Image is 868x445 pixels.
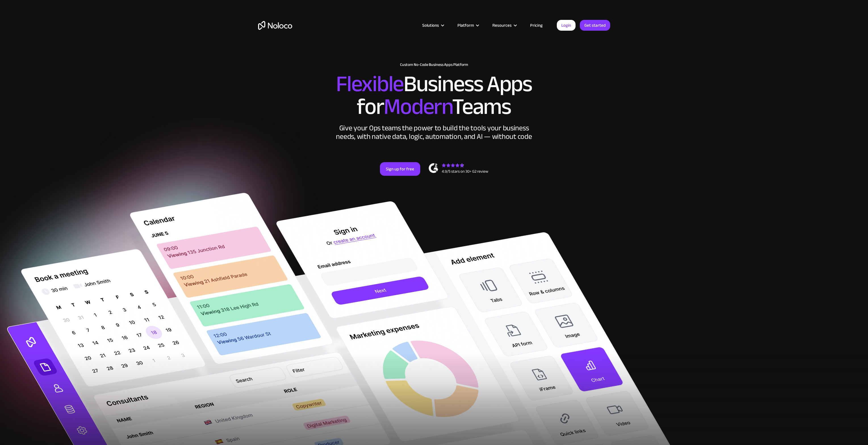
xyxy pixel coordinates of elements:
a: Pricing [523,22,550,29]
div: Resources [485,22,523,29]
span: Flexible [336,63,403,105]
div: Give your Ops teams the power to build the tools your business needs, with native data, logic, au... [335,124,534,141]
a: Get started [580,20,610,31]
a: Login [557,20,576,31]
div: Solutions [422,22,439,29]
div: Solutions [415,22,450,29]
a: home [258,21,292,30]
span: Modern [384,85,452,128]
div: Resources [492,22,512,29]
a: Sign up for free [380,162,420,176]
h2: Business Apps for Teams [258,73,610,118]
h1: Custom No-Code Business Apps Platform [258,62,610,67]
div: Platform [450,22,485,29]
div: Platform [457,22,474,29]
